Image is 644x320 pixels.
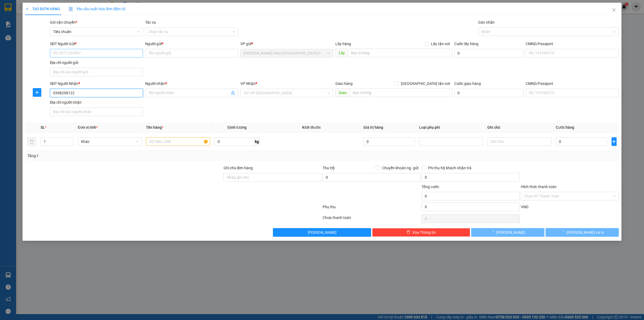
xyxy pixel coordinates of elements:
[50,107,143,116] input: Địa chỉ của người nhận
[454,81,481,86] label: Cước giao hàng
[372,228,470,237] button: deleteXóa Thông tin
[380,165,420,171] span: Chuyển khoản ng. gửi
[273,228,371,237] button: [PERSON_NAME]
[69,7,73,11] img: icon
[566,229,604,235] span: [PERSON_NAME] và In
[556,125,574,130] span: Cước hàng
[145,81,238,87] div: Người nhận
[526,81,619,87] div: CMND/Passport
[485,122,553,133] th: Ghi chú
[454,49,524,57] input: Cước lấy hàng
[146,137,210,146] input: VD: Bàn, Ghế
[254,137,260,146] span: kg
[471,228,544,237] button: [PERSON_NAME]
[224,166,253,170] label: Ghi chú đơn hàng
[526,41,619,47] div: CMND/Passport
[429,41,452,47] span: Lấy tận nơi
[521,205,528,209] span: VND
[146,125,163,130] span: Tên hàng
[496,229,525,235] span: [PERSON_NAME]
[323,166,335,170] span: Thu Hộ
[335,49,348,57] span: Lấy
[145,20,156,24] label: Tác vụ
[25,7,60,11] span: TẠO ĐƠN HÀNG
[335,81,353,86] span: Giao hàng
[302,125,321,130] span: Kích thước
[487,137,551,146] input: Ghi Chú
[561,230,566,234] span: loading
[50,60,143,66] div: Địa chỉ người gửi
[50,20,77,24] span: Gói vận chuyển
[399,81,452,87] span: [GEOGRAPHIC_DATA] tận nơi
[335,88,350,97] span: Giao
[454,89,524,97] input: Cước giao hàng
[491,230,496,234] span: loading
[348,49,452,57] input: Dọc đường
[69,7,125,11] span: Yêu cầu xuất hóa đơn điện tử
[363,125,383,130] span: Giá trị hàng
[612,139,616,144] span: plus
[606,3,621,18] button: Close
[224,173,321,182] input: Ghi chú đơn hàng
[422,185,439,189] span: Tổng cước
[407,230,410,235] span: delete
[454,42,478,46] label: Cước lấy hàng
[322,204,421,213] div: Phụ thu
[546,228,619,237] button: [PERSON_NAME] và In
[412,229,436,235] span: Xóa Thông tin
[50,81,143,87] div: SĐT Người Nhận
[25,7,29,11] span: plus
[244,49,330,57] span: Hồ Chí Minh: Kho Thủ Đức & Quận 9
[33,88,41,97] button: plus
[240,81,255,86] span: VP Nhận
[50,99,143,105] div: Địa chỉ người nhận
[27,137,36,146] button: delete
[350,88,452,97] input: Dọc đường
[27,153,248,159] div: Tổng: 1
[50,68,143,76] input: Địa chỉ của người gửi
[335,42,351,46] span: Lấy hàng
[78,125,98,130] span: Đơn vị tính
[240,41,334,47] div: VP gửi
[478,20,495,24] label: Gán nhãn
[145,41,238,47] div: Người gửi
[426,165,474,171] span: Phí thu hộ khách nhận trả
[50,41,143,47] div: SĐT Người Gửi
[53,28,140,36] span: Tiêu chuẩn
[228,125,247,130] span: Định lượng
[612,137,617,146] button: plus
[81,138,138,146] span: Khác
[231,91,235,95] span: user-add
[417,122,485,133] th: Loại phụ phí
[612,8,616,12] span: close
[308,229,336,235] span: [PERSON_NAME]
[33,90,41,95] span: plus
[363,137,415,146] input: 0
[521,185,557,189] label: Hình thức thanh toán
[322,215,421,224] div: Chưa thanh toán
[41,125,45,130] span: SL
